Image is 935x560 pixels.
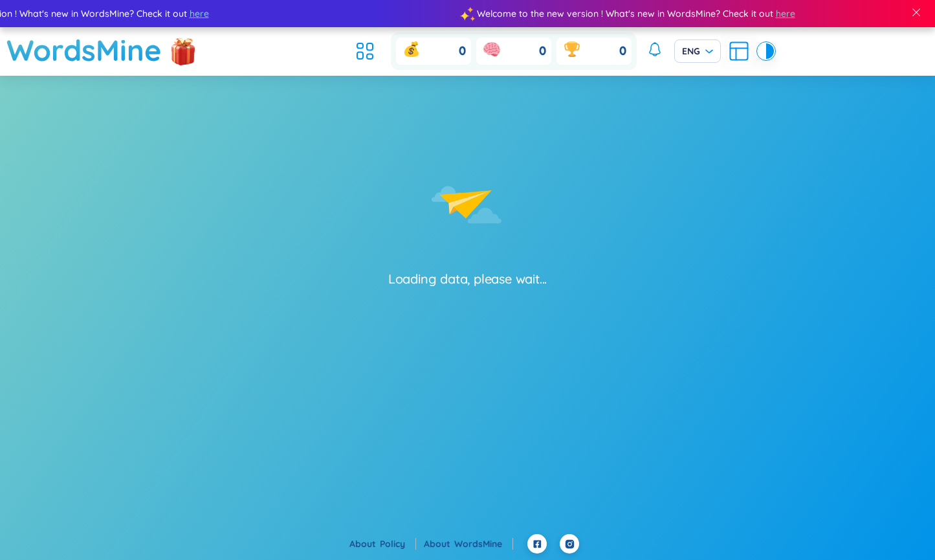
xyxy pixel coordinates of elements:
[380,538,416,550] a: Policy
[619,43,626,60] span: 0
[349,537,416,551] div: About
[6,27,162,73] a: WordsMine
[454,538,513,550] a: WordsMine
[424,537,513,551] div: About
[170,31,196,70] img: flashSalesIcon.a7f4f837.png
[388,270,547,288] div: Loading data, please wait...
[775,6,795,21] span: here
[539,43,546,60] span: 0
[459,43,466,60] span: 0
[189,6,208,21] span: here
[682,45,713,58] span: ENG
